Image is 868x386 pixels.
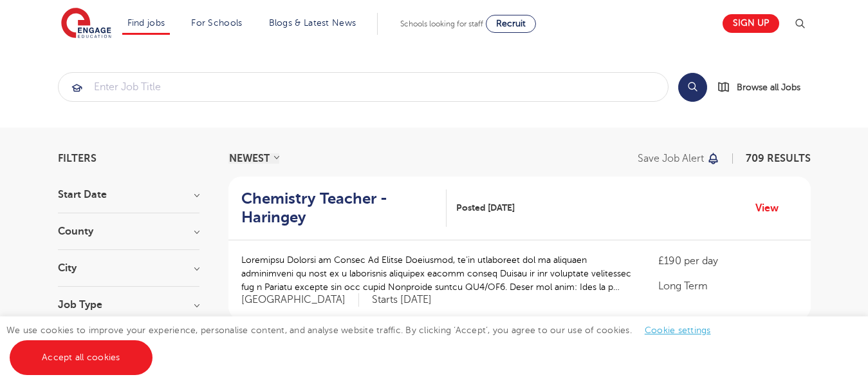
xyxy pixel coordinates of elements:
[61,8,111,40] img: Engage Education
[658,253,797,269] p: £190 per day
[638,153,721,164] button: Save job alert
[746,153,811,164] span: 709 RESULTS
[645,325,711,335] a: Cookie settings
[658,278,797,294] p: Long Term
[241,189,447,227] a: Chemistry Teacher - Haringey
[58,300,199,310] h3: Job Type
[456,201,515,215] span: Posted [DATE]
[58,263,199,273] h3: City
[717,80,811,95] a: Browse all Jobs
[241,189,436,227] h2: Chemistry Teacher - Haringey
[638,153,704,164] p: Save job alert
[737,80,800,95] span: Browse all Jobs
[678,73,707,102] button: Search
[59,73,668,101] input: Submit
[58,189,199,200] h3: Start Date
[400,19,483,28] span: Schools looking for staff
[191,18,242,28] a: For Schools
[241,253,633,294] p: Loremipsu Dolorsi am Consec Ad Elitse Doeiusmod, te’in utlaboreet dol ma aliquaen adminimveni qu ...
[58,153,97,164] span: Filters
[127,18,165,28] a: Find jobs
[755,200,788,217] a: View
[486,15,536,33] a: Recruit
[496,19,526,28] span: Recruit
[58,226,199,236] h3: County
[372,293,432,307] p: Starts [DATE]
[6,325,724,362] span: We use cookies to improve your experience, personalise content, and analyse website traffic. By c...
[723,14,779,33] a: Sign up
[10,340,152,375] a: Accept all cookies
[269,18,356,28] a: Blogs & Latest News
[58,72,669,102] div: Submit
[241,293,359,307] span: [GEOGRAPHIC_DATA]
